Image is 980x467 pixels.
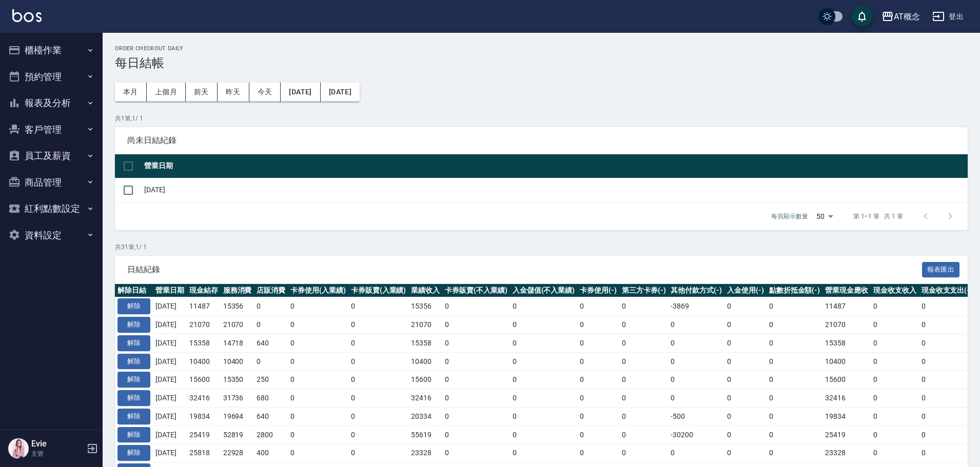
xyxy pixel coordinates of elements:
td: 0 [510,389,578,408]
td: 0 [288,407,348,425]
td: 0 [871,297,919,316]
th: 營業現金應收 [822,284,871,297]
td: 0 [288,334,348,352]
td: 19834 [187,407,221,425]
td: 32416 [187,389,221,408]
p: 第 1–1 筆 共 1 筆 [853,212,903,221]
td: 250 [254,371,288,389]
td: 0 [871,334,919,352]
td: 680 [254,389,288,408]
td: 0 [254,316,288,334]
th: 卡券販賣(入業績) [348,284,409,297]
td: 400 [254,444,288,462]
th: 其他付款方式(-) [668,284,724,297]
td: 0 [254,297,288,316]
th: 店販消費 [254,284,288,297]
button: 資料設定 [4,222,99,249]
td: 11487 [187,297,221,316]
td: 0 [724,352,767,371]
td: 0 [442,297,510,316]
button: 商品管理 [4,169,99,196]
td: 0 [724,334,767,352]
td: 0 [348,407,409,425]
button: 解除 [117,427,150,443]
td: 0 [919,425,975,444]
td: 0 [288,371,348,389]
td: 0 [510,425,578,444]
td: 0 [767,425,823,444]
td: 25818 [187,444,221,462]
td: 0 [724,444,767,462]
td: 640 [254,407,288,425]
td: [DATE] [153,389,187,408]
td: [DATE] [153,444,187,462]
td: 0 [577,316,619,334]
td: 15356 [408,297,442,316]
td: 0 [348,425,409,444]
td: [DATE] [153,316,187,334]
td: 21070 [221,316,254,334]
button: 客戶管理 [4,116,99,143]
td: 15356 [221,297,254,316]
td: 0 [724,407,767,425]
th: 現金結存 [187,284,221,297]
td: 10400 [221,352,254,371]
td: 0 [348,334,409,352]
td: 0 [577,444,619,462]
td: 15600 [408,371,442,389]
td: 0 [871,316,919,334]
th: 現金收支收入 [871,284,919,297]
td: 0 [577,389,619,408]
td: 23328 [822,444,871,462]
td: 0 [767,407,823,425]
td: 15358 [408,334,442,352]
p: 共 31 筆, 1 / 1 [115,242,968,252]
td: 31736 [221,389,254,408]
td: 0 [442,371,510,389]
td: 55619 [408,425,442,444]
td: 0 [919,407,975,425]
td: 0 [619,425,669,444]
button: 前天 [186,83,218,101]
th: 卡券使用(入業績) [288,284,348,297]
td: 0 [442,352,510,371]
p: 共 1 筆, 1 / 1 [115,114,968,123]
button: 櫃檯作業 [4,37,99,64]
th: 解除日結 [115,284,153,297]
td: 0 [668,444,724,462]
td: -3869 [668,297,724,316]
td: [DATE] [153,371,187,389]
div: AT概念 [894,10,920,23]
td: 0 [919,297,975,316]
button: [DATE] [281,83,320,101]
td: 0 [619,297,669,316]
td: -500 [668,407,724,425]
p: 每頁顯示數量 [771,212,808,221]
th: 營業日期 [142,154,968,178]
td: 10400 [822,352,871,371]
th: 入金使用(-) [724,284,767,297]
td: 0 [871,407,919,425]
td: 0 [348,316,409,334]
td: [DATE] [153,334,187,352]
td: 15600 [187,371,221,389]
td: 0 [442,334,510,352]
td: 25419 [822,425,871,444]
th: 卡券使用(-) [577,284,619,297]
td: 15600 [822,371,871,389]
th: 第三方卡券(-) [619,284,669,297]
td: 10400 [187,352,221,371]
td: 0 [254,352,288,371]
td: 0 [348,371,409,389]
td: [DATE] [153,425,187,444]
td: 0 [510,352,578,371]
td: 0 [724,389,767,408]
th: 入金儲值(不入業績) [510,284,578,297]
td: 0 [510,334,578,352]
p: 主管 [31,449,84,458]
td: 0 [871,425,919,444]
td: 0 [442,389,510,408]
th: 卡券販賣(不入業績) [442,284,510,297]
td: 0 [767,389,823,408]
td: 25419 [187,425,221,444]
